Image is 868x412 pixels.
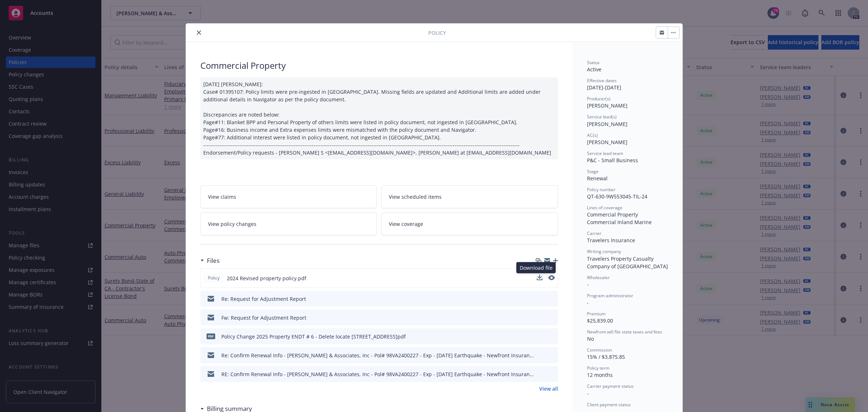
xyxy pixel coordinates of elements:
span: Premium [587,311,605,317]
span: Client payment status [587,402,631,408]
span: AC(s) [587,132,598,138]
span: Policy number [587,186,616,193]
span: - [587,390,589,397]
span: Effective dates [587,77,617,84]
button: download file [537,314,543,321]
button: preview file [549,314,555,321]
span: Producer(s) [587,96,610,102]
span: pdf [207,333,215,339]
button: download file [537,370,543,378]
div: Re: Confirm Renewal Info - [PERSON_NAME] & Associates, Inc - Pol# 98VA2400227 - Exp - [DATE] Eart... [221,352,534,359]
div: Commercial Property [587,211,668,218]
span: Wholesaler [587,274,610,281]
span: Travelers Property Casualty Company of [GEOGRAPHIC_DATA] [587,255,668,270]
div: Download file [516,262,556,273]
div: Re: Request for Adjustment Report [221,295,306,303]
span: No [587,335,594,342]
div: Files [200,256,220,265]
h3: Files [207,256,220,265]
button: preview file [549,295,555,303]
span: Stage [587,168,599,175]
span: Travelers Insurance [587,237,635,244]
div: Fw: Request for Adjustment Report [221,314,306,321]
span: View coverage [389,220,423,228]
span: P&C - Small Business [587,157,638,164]
span: QT-630-9W553045-TIL-24 [587,193,647,200]
a: View claims [200,185,377,208]
button: download file [537,274,542,280]
span: - [587,299,589,306]
button: preview file [549,370,555,378]
span: Service lead team [587,150,623,156]
button: preview file [548,275,555,280]
span: 2024 Revised property policy.pdf [227,274,306,282]
button: close [195,28,203,37]
span: [PERSON_NAME] [587,139,627,146]
span: Policy [207,275,221,281]
a: View scheduled items [381,185,558,208]
span: Status [587,59,600,66]
span: 12 months [587,371,613,378]
a: View policy changes [200,213,377,235]
span: Lines of coverage [587,205,622,211]
button: download file [537,274,542,282]
span: 15% / $3,875.85 [587,353,625,360]
button: download file [537,352,543,359]
span: Newfront will file state taxes and fees [587,329,662,335]
span: Carrier [587,230,601,236]
span: - [587,281,589,288]
a: View coverage [381,213,558,235]
span: Writing company [587,248,621,255]
button: download file [537,333,543,340]
span: [PERSON_NAME] [587,102,627,109]
span: View scheduled items [389,193,442,201]
span: Program administrator [587,293,633,299]
button: preview file [549,352,555,359]
button: preview file [549,333,555,340]
div: RE: Confirm Renewal Info - [PERSON_NAME] & Associates, Inc - Pol# 98VA2400227 - Exp - [DATE] Eart... [221,370,534,378]
button: preview file [548,274,555,282]
span: Policy [428,29,446,37]
div: [DATE] - [DATE] [587,77,668,91]
span: Renewal [587,175,608,182]
div: [DATE] [PERSON_NAME]: Case# 01395107: Policy limits were pre-ingested in [GEOGRAPHIC_DATA]. Missi... [200,77,558,159]
span: Policy term [587,365,609,371]
span: Commission [587,347,612,353]
span: [PERSON_NAME] [587,121,627,127]
span: View policy changes [208,220,256,228]
a: View all [539,385,558,392]
button: download file [537,295,543,303]
span: Active [587,66,601,73]
div: Commercial Inland Marine [587,218,668,226]
span: View claims [208,193,236,201]
div: Policy Change 2025 Property ENDT # 6 - Delete locate [STREET_ADDRESS]pdf [221,333,406,340]
span: Service lead(s) [587,114,617,120]
span: Carrier payment status [587,383,634,389]
div: Commercial Property [200,59,558,72]
span: $25,839.00 [587,317,613,324]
